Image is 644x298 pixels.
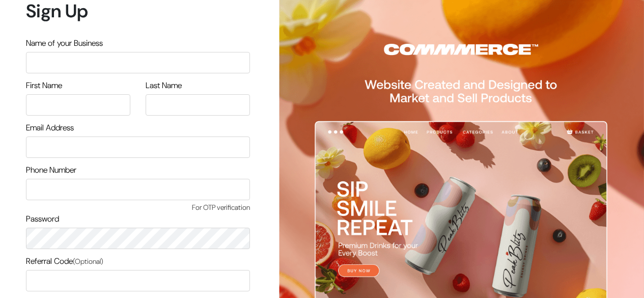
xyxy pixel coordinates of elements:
[146,79,182,92] label: Last Name
[73,257,103,266] span: (Optional)
[26,213,59,225] label: Password
[26,255,103,267] label: Referral Code
[26,164,76,176] label: Phone Number
[26,79,62,92] label: First Name
[26,122,74,134] label: Email Address
[26,37,103,49] label: Name of your Business
[26,202,250,213] span: For OTP verification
